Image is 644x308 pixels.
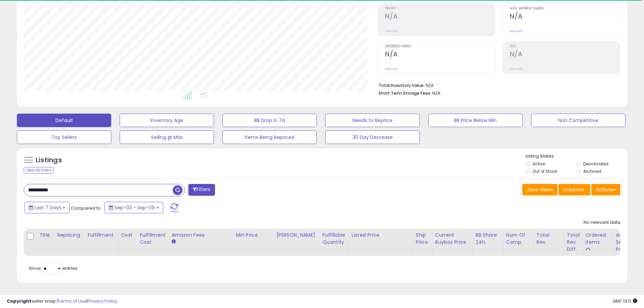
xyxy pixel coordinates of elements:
div: Fulfillment [88,232,115,239]
button: Non Competitive [531,114,625,127]
div: No relevant data [583,219,620,226]
div: Num of Comp. [506,232,531,246]
small: Prev: N/A [510,29,523,33]
div: Fulfillable Quantity [322,232,345,246]
p: Listing States: [526,153,627,160]
div: Ship Price [416,232,429,246]
button: 30 Day Decrease [325,131,420,144]
div: Amazon Fees [171,232,230,239]
div: [PERSON_NAME] [276,232,316,239]
span: Avg. Buybox Share [510,7,620,10]
h2: N/A [510,13,620,22]
div: Avg Selling Price [616,232,641,253]
button: Default [17,114,111,127]
div: Cost [121,232,134,239]
a: Terms of Use [58,298,87,304]
button: Items Being Repriced [222,131,317,144]
span: Columns [563,186,584,193]
button: Sep-03 - Sep-09 [104,202,163,213]
label: Out of Stock [532,168,557,174]
button: Actions [591,184,620,195]
div: Title [39,232,51,239]
div: Min Price [236,232,270,239]
label: Archived [583,168,601,174]
div: seller snap | | [7,298,117,305]
div: Ordered Items [586,232,610,246]
h5: Listings [36,156,62,165]
span: ROI [510,45,620,48]
span: Sep-03 - Sep-09 [115,204,155,211]
li: N/A [379,81,615,89]
b: Short Term Storage Fees: [379,90,431,96]
span: 2025-09-17 13:11 GMT [613,298,637,304]
button: Columns [558,184,590,195]
h2: N/A [510,50,620,60]
button: Top Sellers [17,131,111,144]
span: N/A [432,90,440,96]
div: Fulfillment Cost [140,232,166,246]
span: Compared to: [71,205,102,211]
h2: N/A [385,50,495,60]
label: Active [532,161,545,167]
small: Prev: N/A [385,29,398,33]
button: Last 7 Days [24,202,70,213]
div: Total Rev. Diff. [567,232,580,253]
small: Amazon Fees. [171,239,175,245]
span: Show: entries [29,265,77,271]
span: Ordered Items [385,45,495,48]
button: Selling @ Max [120,131,214,144]
b: Total Inventory Value: [379,82,425,88]
div: Current Buybox Price [435,232,470,246]
h2: N/A [385,13,495,22]
span: Profit [385,7,495,10]
div: Total Rev. [536,232,561,246]
label: Deactivated [583,161,609,167]
button: Filters [188,184,215,196]
a: Privacy Policy [88,298,117,304]
div: Repricing [57,232,82,239]
div: BB Share 24h. [476,232,500,246]
small: Prev: N/A [385,67,398,71]
button: BB Price Below Min [428,114,523,127]
strong: Copyright [7,298,31,304]
button: BB Drop in 7d [222,114,317,127]
button: Inventory Age [120,114,214,127]
button: Needs to Reprice [325,114,420,127]
span: Last 7 Days [34,204,61,211]
small: Prev: N/A [510,67,523,71]
div: Listed Price [352,232,410,239]
button: Save View [522,184,557,195]
div: Clear All Filters [24,167,54,173]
